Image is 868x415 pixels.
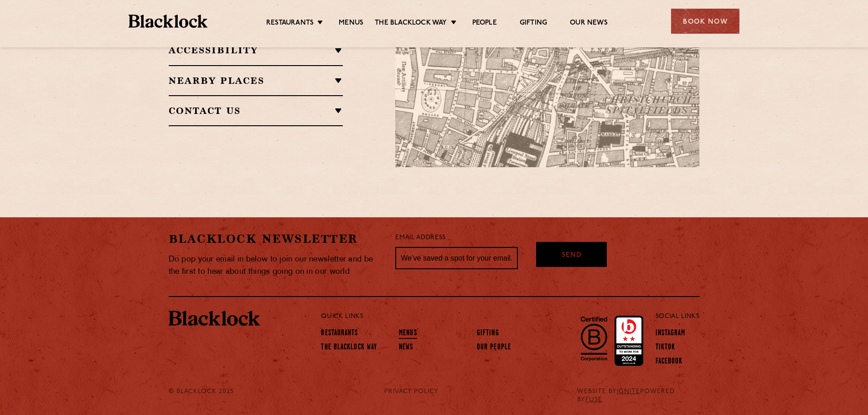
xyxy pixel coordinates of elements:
a: News [399,343,413,353]
label: Email Address [395,233,445,243]
h2: Nearby Places [169,75,343,86]
img: svg%3E [601,82,729,167]
a: FUSE [585,396,602,403]
img: BL_Textured_Logo-footer-cropped.svg [129,15,207,28]
h2: Blacklock Newsletter [169,231,382,247]
a: Menus [399,329,417,339]
a: Facebook [656,357,683,367]
a: IGNITE [617,388,640,395]
a: Restaurants [266,19,314,29]
h2: Contact Us [169,105,343,116]
a: The Blacklock Way [375,19,447,29]
a: Restaurants [321,329,358,339]
a: Instagram [656,329,686,339]
input: We’ve saved a spot for your email... [395,247,518,270]
a: Gifting [477,329,499,339]
a: TikTok [656,343,676,353]
a: PRIVACY POLICY [384,388,439,396]
div: © Blacklock 2025 [162,388,253,404]
img: BL_Textured_Logo-footer-cropped.svg [169,311,260,326]
a: Gifting [520,19,547,29]
p: Do pop your email in below to join our newsletter and be the first to hear about things going on ... [169,253,382,278]
a: Menus [339,19,363,29]
a: Our People [477,343,511,353]
img: B-Corp-Logo-Black-RGB.svg [575,311,613,366]
a: People [472,19,497,29]
a: The Blacklock Way [321,343,377,353]
div: Book Now [671,9,739,34]
p: Social Links [656,311,700,323]
span: Send [562,251,582,261]
img: Accred_2023_2star.png [615,316,643,366]
div: WEBSITE BY POWERED BY [570,388,707,404]
p: Quick Links [321,311,625,323]
h2: Accessibility [169,45,343,56]
a: Our News [570,19,608,29]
